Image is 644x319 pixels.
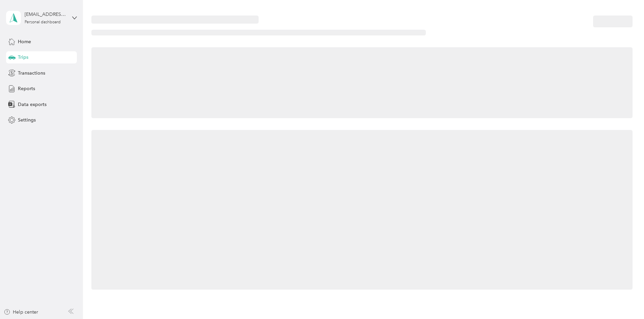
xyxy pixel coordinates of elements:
span: Trips [18,54,28,61]
span: Home [18,38,31,45]
iframe: Everlance-gr Chat Button Frame [606,281,644,319]
button: Help center [4,309,38,316]
div: Personal dashboard [25,20,61,24]
div: [EMAIL_ADDRESS][DOMAIN_NAME] [25,11,67,18]
span: Reports [18,85,35,92]
span: Data exports [18,101,47,108]
span: Transactions [18,70,45,77]
span: Settings [18,116,36,124]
